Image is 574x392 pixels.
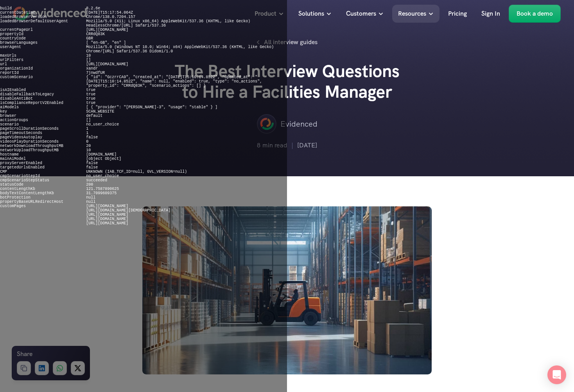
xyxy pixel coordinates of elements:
[86,105,217,109] pre: [ { "provider": "[PERSON_NAME]-3", "usage": "stable" } ]
[509,5,561,23] a: Book a demo
[86,200,95,204] pre: null
[86,54,91,58] pre: 10
[398,9,426,19] p: Resources
[86,152,117,157] pre: [DOMAIN_NAME]
[86,178,107,183] pre: succeeded
[442,5,473,23] a: Pricing
[86,97,95,101] pre: true
[448,9,467,19] p: Pricing
[86,19,250,28] pre: Mozilla/5.0 (X11; Linux x86_64) AppleWebKit/537.36 (KHTML, like Gecko) HeadlessChrome/[URL] Safar...
[86,58,91,62] pre: []
[298,9,324,19] p: Solutions
[86,11,133,15] pre: [DATE]T15:17:54.064Z
[86,191,117,195] pre: 31.7099609375
[86,62,128,66] pre: [URL][DOMAIN_NAME]
[86,148,91,152] pre: 10
[86,127,88,131] pre: 1
[86,204,170,226] pre: [URL][DOMAIN_NAME] [URL][DOMAIN_NAME][DEMOGRAPHIC_DATA] [URL][DOMAIN_NAME] [URL][DOMAIN_NAME] [UR...
[86,28,128,32] pre: [URL][DOMAIN_NAME]
[86,122,119,127] pre: no_user_choice
[86,66,98,71] pre: xandr
[297,140,317,150] p: [DATE]
[86,114,102,118] pre: default
[86,75,262,88] pre: { "id": "GczrrCA9", "created_at": "[DATE]T15:10:14.852Z", "updated_at": "[DATE]T15:10:14.852Z", "...
[86,32,105,36] pre: CRRdQ83K
[86,109,114,114] pre: SCAN_WEBSITE
[252,35,322,49] a: All interview guides
[547,365,566,384] div: Open Intercom Messenger
[86,140,88,144] pre: 0
[291,140,293,150] p: |
[86,36,93,41] pre: GBR
[86,165,98,170] pre: false
[86,41,126,45] pre: [ "en-GB", "en" ]
[86,131,88,135] pre: 1
[86,92,95,97] pre: true
[86,183,93,187] pre: 200
[86,6,100,11] pre: 8.2.6e
[142,206,432,374] img: Warehouse inspection
[86,88,95,92] pre: true
[517,9,553,19] p: Book a demo
[264,37,317,47] p: All interview guides
[86,15,135,19] pre: Chrome/138.0.7204.157
[86,195,95,200] pre: null
[346,9,376,19] p: Customers
[170,61,404,102] h2: The Best Interview Questions to Hire a Facilities Manager
[86,118,91,122] pre: []
[280,118,317,130] p: Evidenced
[86,135,98,140] pre: false
[86,174,119,178] pre: no_user_choice
[86,144,91,148] pre: 20
[86,161,98,165] pre: false
[86,45,274,54] pre: Mozilla/5.0 (Windows NT 10.0; Win64; x64) AppleWebKit/537.36 (KHTML, like Gecko) Chrome/[URL] Saf...
[86,157,121,161] pre: [object Object]
[86,101,95,105] pre: true
[475,5,506,23] a: Sign In
[86,71,105,75] pre: 7jnwdfUR
[86,187,119,191] pre: 121.7587890625
[481,9,500,19] p: Sign In
[86,170,187,174] pre: UNKNOWN (IAB_TCF_ID=null, GVL_VERSION=null)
